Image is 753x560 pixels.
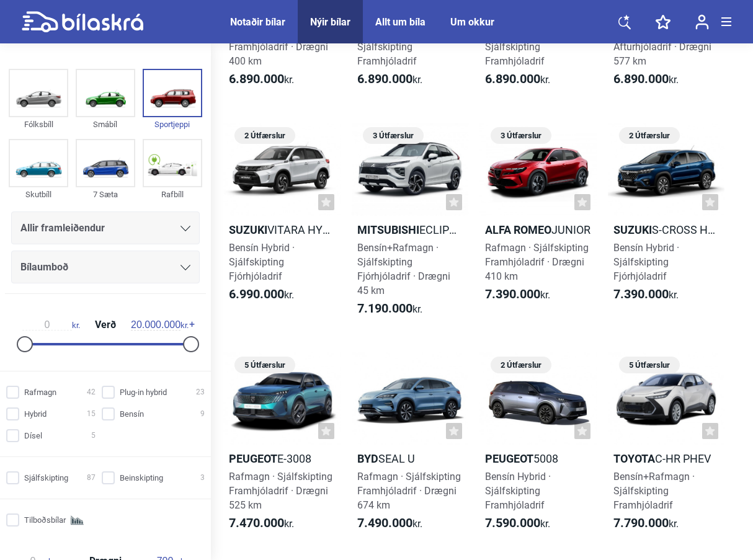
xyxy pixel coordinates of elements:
b: Peugeot [229,452,277,465]
b: 6.890.000 [485,71,540,86]
a: Allt um bíla [375,16,426,28]
div: Skutbíll [9,187,68,202]
div: Fólksbíll [9,117,68,131]
a: 2 ÚtfærslurPeugeot5008Bensín Hybrid · SjálfskiptingFramhjóladrif7.590.000kr. [479,352,597,543]
span: Allir framleiðendur [20,220,105,237]
span: Rafmagn · Sjálfskipting Framhjóladrif · Drægni 525 km [229,471,332,511]
span: Beinskipting [120,471,163,484]
div: Rafbíll [143,187,202,202]
span: 15 [87,407,96,420]
b: 7.390.000 [485,287,540,301]
span: kr. [229,72,294,87]
b: 7.790.000 [613,515,669,530]
span: kr. [613,287,679,302]
b: 7.490.000 [357,515,412,530]
span: Bensín Hybrid · Sjálfskipting Framhjóladrif [485,27,551,67]
b: 6.890.000 [613,71,669,86]
h2: Junior [479,223,597,237]
b: 7.590.000 [485,515,540,530]
b: 6.890.000 [357,71,412,86]
a: 5 ÚtfærslurPeugeote-3008Rafmagn · SjálfskiptingFramhjóladrif · Drægni 525 km7.470.000kr. [223,352,341,543]
span: Verð [92,320,119,330]
span: Bensín [120,407,144,420]
span: 5 Útfærslur [625,357,674,373]
a: Notaðir bílar [230,16,285,28]
a: 3 ÚtfærslurMitsubishiEclipse Cross PHEVBensín+Rafmagn · SjálfskiptingFjórhjóladrif · Drægni 45 km... [352,123,469,327]
span: Rafmagn [24,386,56,399]
a: 2 ÚtfærslurSuzukiS-Cross Hybrid 4WDBensín Hybrid · SjálfskiptingFjórhjóladrif7.390.000kr. [608,123,725,327]
h2: e-3008 [223,451,341,466]
a: 3 ÚtfærslurAlfa RomeoJuniorRafmagn · SjálfskiptingFramhjóladrif · Drægni 410 km7.390.000kr. [479,123,597,327]
a: 5 ÚtfærslurToyotaC-HR PHEVBensín+Rafmagn · SjálfskiptingFramhjóladrif7.790.000kr. [608,352,725,543]
b: 6.990.000 [229,287,284,301]
span: Sjálfskipting [24,471,68,484]
b: 7.190.000 [357,301,412,316]
span: 23 [196,386,205,399]
span: Rafmagn · Sjálfskipting Framhjóladrif · Drægni 400 km [229,27,332,67]
span: kr. [357,301,422,316]
div: 7 Sæta [76,187,135,202]
span: kr. [131,319,189,331]
span: kr. [613,72,679,87]
h2: C-HR PHEV [608,451,725,466]
span: Bensín Hybrid · Sjálfskipting Framhjóladrif [357,27,423,67]
span: kr. [485,287,550,302]
a: Um okkur [450,16,494,28]
span: Rafmagn · Sjálfskipting Afturhjóladrif · Drægni 577 km [613,27,717,67]
h2: S-Cross Hybrid 4WD [608,223,725,237]
a: BYDSeal URafmagn · SjálfskiptingFramhjóladrif · Drægni 674 km7.490.000kr. [352,352,469,543]
b: Suzuki [613,223,652,236]
span: Bensín Hybrid · Sjálfskipting Fjórhjóladrif [613,242,679,282]
span: Bensín Hybrid · Sjálfskipting Framhjóladrif [485,471,551,511]
b: 7.390.000 [613,287,669,301]
h2: Eclipse Cross PHEV [352,223,469,237]
span: 2 Útfærslur [625,127,674,144]
span: Bensín+Rafmagn · Sjálfskipting Framhjóladrif [613,471,695,511]
span: Tilboðsbílar [24,513,66,527]
b: 6.890.000 [229,71,284,86]
span: Hybrid [24,407,47,420]
h2: Seal U [352,451,469,466]
b: Suzuki [229,223,267,236]
span: 5 Útfærslur [241,357,289,373]
span: kr. [613,516,679,531]
span: kr. [357,72,422,87]
b: Peugeot [485,452,533,465]
b: BYD [357,452,378,465]
img: user-login.svg [695,14,709,30]
h2: 5008 [479,451,597,466]
span: 3 Útfærslur [497,127,545,144]
span: 3 [200,471,205,484]
span: 2 Útfærslur [497,357,545,373]
span: kr. [485,516,550,531]
span: 42 [87,386,96,399]
span: 2 Útfærslur [241,127,289,144]
span: kr. [485,72,550,87]
a: 2 ÚtfærslurSuzukiVitara Hybrid 4WDBensín Hybrid · SjálfskiptingFjórhjóladrif6.990.000kr. [223,123,341,327]
span: 3 Útfærslur [369,127,417,144]
span: Rafmagn · Sjálfskipting Framhjóladrif · Drægni 410 km [485,242,589,282]
span: 87 [87,471,96,484]
h2: Vitara Hybrid 4WD [223,223,341,237]
span: Bensín Hybrid · Sjálfskipting Fjórhjóladrif [229,242,295,282]
div: Sportjeppi [143,117,202,131]
span: kr. [357,516,422,531]
span: kr. [229,287,294,302]
span: Bílaumboð [20,259,68,276]
span: Bensín+Rafmagn · Sjálfskipting Fjórhjóladrif · Drægni 45 km [357,242,450,296]
b: 7.470.000 [229,515,284,530]
b: Alfa Romeo [485,223,551,236]
a: Nýir bílar [310,16,350,28]
span: kr. [229,516,294,531]
span: Rafmagn · Sjálfskipting Framhjóladrif · Drægni 674 km [357,471,461,511]
span: 9 [200,407,205,420]
span: kr. [22,319,80,331]
span: Dísel [24,429,42,442]
div: Smábíl [76,117,135,131]
b: Toyota [613,452,655,465]
span: 5 [91,429,96,442]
